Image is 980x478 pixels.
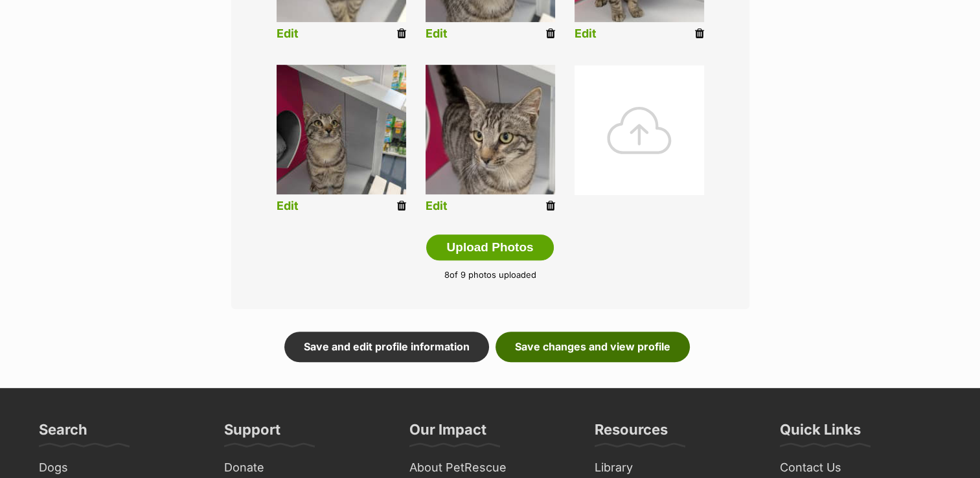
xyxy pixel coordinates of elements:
[277,199,299,213] a: Edit
[595,420,668,446] h3: Resources
[284,332,489,361] a: Save and edit profile information
[224,420,280,446] h3: Support
[426,234,553,260] button: Upload Photos
[277,27,299,41] a: Edit
[409,420,486,446] h3: Our Impact
[426,27,448,41] a: Edit
[251,269,730,282] p: of 9 photos uploaded
[277,65,406,194] img: vo5likbbahjnkonfst0i.jpg
[780,420,861,446] h3: Quick Links
[219,458,391,478] a: Donate
[589,458,762,478] a: Library
[34,458,206,478] a: Dogs
[444,269,450,280] span: 8
[496,332,690,361] a: Save changes and view profile
[775,458,947,478] a: Contact Us
[575,27,597,41] a: Edit
[426,199,448,213] a: Edit
[404,458,576,478] a: About PetRescue
[426,65,555,194] img: s6c2ozmu9mwgiicmzhxe.jpg
[39,420,87,446] h3: Search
